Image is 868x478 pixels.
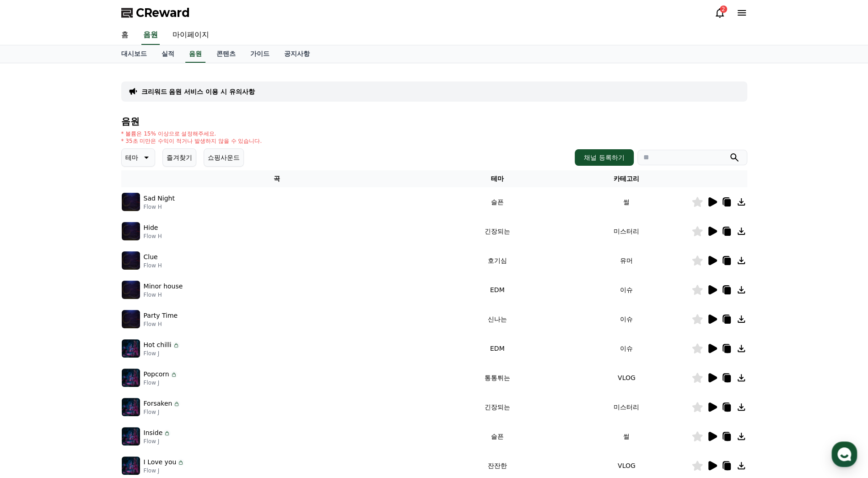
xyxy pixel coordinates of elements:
[122,310,140,328] img: music
[125,151,138,164] p: 테마
[562,304,691,334] td: 이슈
[121,148,155,167] button: 테마
[714,7,725,18] a: 2
[144,262,162,269] p: Flow H
[720,5,727,13] div: 2
[121,5,190,20] a: CReward
[162,148,196,167] button: 즐겨찾기
[122,193,140,211] img: music
[3,290,60,313] a: 홈
[432,217,562,246] td: 긴장되는
[432,422,562,451] td: 슬픈
[144,350,180,357] p: Flow J
[185,45,205,63] a: 음원
[122,222,140,240] img: music
[121,137,262,145] p: * 35초 미만은 수익이 적거나 발생하지 않을 수 있습니다.
[121,130,262,137] p: * 볼륨은 15% 이상으로 설정해주세요.
[144,291,183,299] p: Flow H
[122,339,140,358] img: music
[432,334,562,363] td: EDM
[432,392,562,422] td: 긴장되는
[144,379,178,386] p: Flow J
[562,422,691,451] td: 썰
[141,87,255,96] a: 크리워드 음원 서비스 이용 시 유의사항
[243,45,277,63] a: 가이드
[144,369,169,379] p: Popcorn
[144,194,175,203] p: Sad Night
[562,170,691,187] th: 카테고리
[141,304,152,311] span: 설정
[122,281,140,299] img: music
[144,467,185,474] p: Flow J
[432,246,562,275] td: 호기심
[562,334,691,363] td: 이슈
[144,203,175,211] p: Flow H
[144,340,172,350] p: Hot chilli
[562,217,691,246] td: 미스터리
[562,392,691,422] td: 미스터리
[118,290,176,313] a: 설정
[432,363,562,392] td: 통통튀는
[144,428,163,438] p: Inside
[144,457,177,467] p: I Love you
[144,399,173,408] p: Forsaken
[575,149,633,166] button: 채널 등록하기
[122,427,140,445] img: music
[144,320,178,328] p: Flow H
[60,290,118,313] a: 대화
[562,246,691,275] td: 유머
[122,456,140,475] img: music
[144,408,181,416] p: Flow J
[84,304,95,312] span: 대화
[432,275,562,304] td: EDM
[114,45,154,63] a: 대시보드
[154,45,182,63] a: 실적
[136,5,190,20] span: CReward
[114,26,136,45] a: 홈
[432,304,562,334] td: 신나는
[122,369,140,387] img: music
[432,170,562,187] th: 테마
[277,45,317,63] a: 공지사항
[122,398,140,416] img: music
[141,26,160,45] a: 음원
[144,223,158,233] p: Hide
[144,252,158,262] p: Clue
[144,438,171,445] p: Flow J
[165,26,216,45] a: 마이페이지
[144,282,183,291] p: Minor house
[209,45,243,63] a: 콘텐츠
[144,311,178,320] p: Party Time
[562,275,691,304] td: 이슈
[121,116,747,126] h4: 음원
[432,187,562,217] td: 슬픈
[121,170,433,187] th: 곡
[29,304,34,311] span: 홈
[562,187,691,217] td: 썰
[144,233,162,240] p: Flow H
[562,363,691,392] td: VLOG
[204,148,244,167] button: 쇼핑사운드
[122,251,140,270] img: music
